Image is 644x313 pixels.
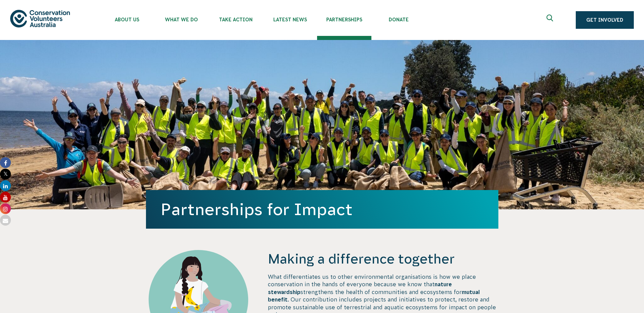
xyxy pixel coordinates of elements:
[263,17,317,22] span: Latest News
[268,281,452,295] strong: nature stewardship
[208,17,263,22] span: Take Action
[371,17,426,22] span: Donate
[10,10,70,27] img: logo.svg
[547,15,555,25] span: Expand search box
[576,11,634,29] a: Get Involved
[542,12,559,28] button: Expand search box Close search box
[100,17,154,22] span: About Us
[317,17,371,22] span: Partnerships
[161,200,483,218] h1: Partnerships for Impact
[154,17,208,22] span: What We Do
[268,250,498,268] h4: Making a difference together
